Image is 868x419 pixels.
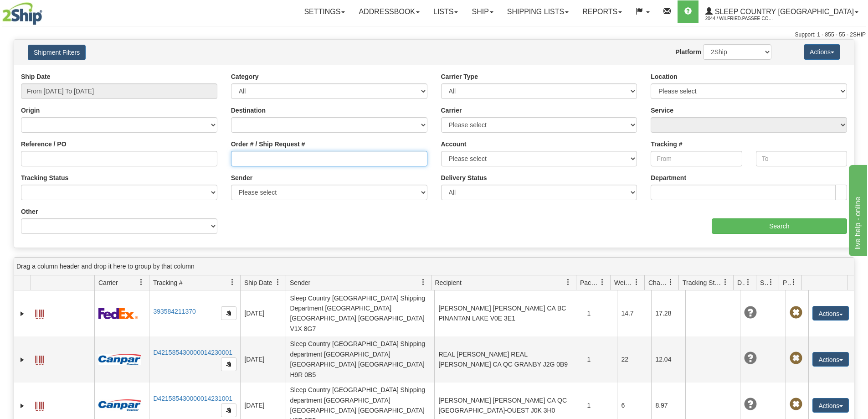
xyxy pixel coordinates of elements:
a: Sleep Country [GEOGRAPHIC_DATA] 2044 / Wilfried.Passee-Coutrin [699,0,865,23]
label: Origin [21,106,40,115]
a: Sender filter column settings [416,274,431,290]
img: 2 - FedEx Express® [98,308,138,319]
a: Carrier filter column settings [134,274,149,290]
a: Pickup Status filter column settings [786,274,801,290]
label: Department [651,173,686,182]
a: Recipient filter column settings [560,274,576,290]
label: Account [441,140,467,149]
label: Carrier Type [441,72,478,81]
span: Unknown [744,306,757,319]
td: 12.04 [651,336,685,383]
td: 1 [583,336,617,383]
button: Actions [812,306,849,321]
a: D421585430000014231001 [153,395,232,402]
span: 2044 / Wilfried.Passee-Coutrin [705,14,774,23]
button: Actions [812,352,849,367]
span: Weight [614,278,633,287]
a: Ship Date filter column settings [270,274,286,290]
span: Shipment Issues [760,278,768,287]
a: Settings [297,0,352,23]
button: Copy to clipboard [221,306,236,320]
a: Shipping lists [500,0,575,23]
a: Label [35,305,44,320]
label: Location [651,72,677,81]
td: Sleep Country [GEOGRAPHIC_DATA] Shipping department [GEOGRAPHIC_DATA] [GEOGRAPHIC_DATA] [GEOGRAPH... [286,336,434,383]
span: Pickup Not Assigned [790,306,802,319]
td: 17.28 [651,290,685,336]
button: Copy to clipboard [221,403,236,417]
label: Destination [231,106,266,115]
input: To [756,151,847,166]
a: Shipment Issues filter column settings [763,274,779,290]
label: Order # / Ship Request # [231,140,305,149]
iframe: chat widget [847,163,867,256]
div: grid grouping header [14,258,854,275]
td: [DATE] [240,336,286,383]
span: Sender [290,278,310,287]
a: Delivery Status filter column settings [740,274,756,290]
label: Reference / PO [21,140,67,149]
a: D421585430000014230001 [153,349,232,356]
a: Reports [575,0,629,23]
span: Carrier [98,278,118,287]
label: Sender [231,173,252,182]
span: Pickup Not Assigned [790,352,802,365]
label: Tracking # [651,140,682,149]
td: [PERSON_NAME] [PERSON_NAME] CA BC PINANTAN LAKE V0E 3E1 [434,290,583,336]
button: Copy to clipboard [221,357,236,371]
a: Ship [465,0,500,23]
img: 14 - Canpar [98,399,141,411]
td: 22 [617,336,651,383]
label: Carrier [441,106,462,115]
div: live help - online [7,5,84,16]
input: Search [712,218,847,234]
a: Expand [18,309,27,318]
a: Charge filter column settings [663,274,678,290]
button: Actions [812,398,849,413]
td: 1 [583,290,617,336]
a: Label [35,398,44,412]
a: Expand [18,401,27,410]
a: Tracking Status filter column settings [718,274,733,290]
td: Sleep Country [GEOGRAPHIC_DATA] Shipping Department [GEOGRAPHIC_DATA] [GEOGRAPHIC_DATA] [GEOGRAPH... [286,290,434,336]
span: Charge [648,278,668,287]
button: Actions [804,44,840,60]
input: From [651,151,742,166]
a: Weight filter column settings [629,274,644,290]
span: Pickup Not Assigned [790,398,802,411]
img: 14 - Canpar [98,354,141,365]
span: Packages [580,278,599,287]
label: Tracking Status [21,173,68,182]
td: 14.7 [617,290,651,336]
td: [DATE] [240,290,286,336]
span: Tracking Status [683,278,722,287]
a: Addressbook [352,0,426,23]
span: Unknown [744,398,757,411]
label: Delivery Status [441,173,487,182]
img: logo2044.jpg [2,2,42,25]
a: Lists [426,0,465,23]
a: Label [35,352,44,366]
a: 393584211370 [153,308,195,315]
a: Expand [18,355,27,364]
label: Platform [675,47,701,57]
button: Shipment Filters [28,45,86,60]
span: Unknown [744,352,757,365]
label: Other [21,207,38,216]
label: Category [231,72,259,81]
span: Sleep Country [GEOGRAPHIC_DATA] [713,8,854,16]
a: Packages filter column settings [595,274,610,290]
span: Ship Date [244,278,272,287]
label: Service [651,106,673,115]
label: Ship Date [21,72,51,81]
span: Delivery Status [737,278,745,287]
a: Tracking # filter column settings [225,274,240,290]
div: Support: 1 - 855 - 55 - 2SHIP [2,31,866,39]
span: Pickup Status [783,278,791,287]
td: REAL [PERSON_NAME] REAL [PERSON_NAME] CA QC GRANBY J2G 0B9 [434,336,583,383]
span: Tracking # [153,278,183,287]
span: Recipient [435,278,462,287]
